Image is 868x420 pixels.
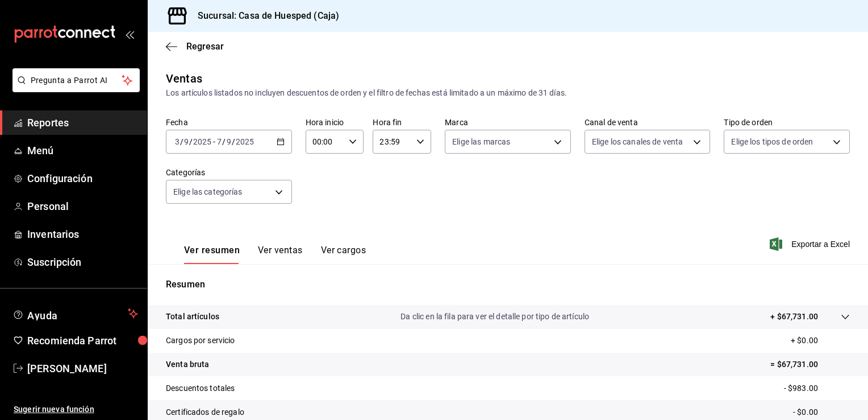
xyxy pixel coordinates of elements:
[27,227,138,242] span: Inventarios
[12,68,140,92] button: Pregunta a Parrot AI
[226,137,232,146] input: --
[452,136,510,147] span: Elige las marcas
[166,311,219,323] p: Total artículos
[166,87,850,99] div: Los artículos listados no incluyen descuentos de orden y el filtro de fechas está limitado a un m...
[27,333,138,348] span: Recomienda Parrot
[166,335,235,347] p: Cargos por servicio
[166,382,235,394] p: Descuentos totales
[166,278,850,291] p: Resumen
[27,254,138,270] span: Suscripción
[258,245,303,264] button: Ver ventas
[166,406,244,418] p: Certificados de regalo
[585,118,711,126] label: Canal de venta
[770,359,850,370] p: = $67,731.00
[216,137,222,146] input: --
[27,307,123,320] span: Ayuda
[27,143,138,158] span: Menú
[27,199,138,214] span: Personal
[184,245,240,264] button: Ver resumen
[27,361,138,376] span: [PERSON_NAME]
[400,311,589,323] p: Da clic en la fila para ver el detalle por tipo de artículo
[180,137,183,146] span: /
[184,245,366,264] div: navigation tabs
[31,75,122,87] span: Pregunta a Parrot AI
[166,118,292,126] label: Fecha
[27,171,138,186] span: Configuración
[731,136,813,147] span: Elige los tipos de orden
[445,118,571,126] label: Marca
[166,70,202,87] div: Ventas
[222,137,226,146] span: /
[125,30,134,39] button: open_drawer_menu
[213,137,215,146] span: -
[235,137,254,146] input: ----
[8,83,140,94] a: Pregunta a Parrot AI
[193,137,212,146] input: ----
[166,359,209,370] p: Venta bruta
[724,118,850,126] label: Tipo de orden
[189,137,193,146] span: /
[772,237,850,251] button: Exportar a Excel
[232,137,235,146] span: /
[784,382,850,394] p: - $983.00
[373,118,431,126] label: Hora fin
[14,403,138,415] span: Sugerir nueva función
[793,406,850,418] p: - $0.00
[27,115,138,130] span: Reportes
[592,136,683,147] span: Elige los canales de venta
[173,186,243,197] span: Elige las categorías
[321,245,366,264] button: Ver cargos
[306,118,364,126] label: Hora inicio
[186,41,224,52] span: Regresar
[166,168,292,176] label: Categorías
[183,137,189,146] input: --
[189,9,339,23] h3: Sucursal: Casa de Huesped (Caja)
[174,137,180,146] input: --
[166,41,224,52] button: Regresar
[791,335,850,347] p: + $0.00
[770,311,818,323] p: + $67,731.00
